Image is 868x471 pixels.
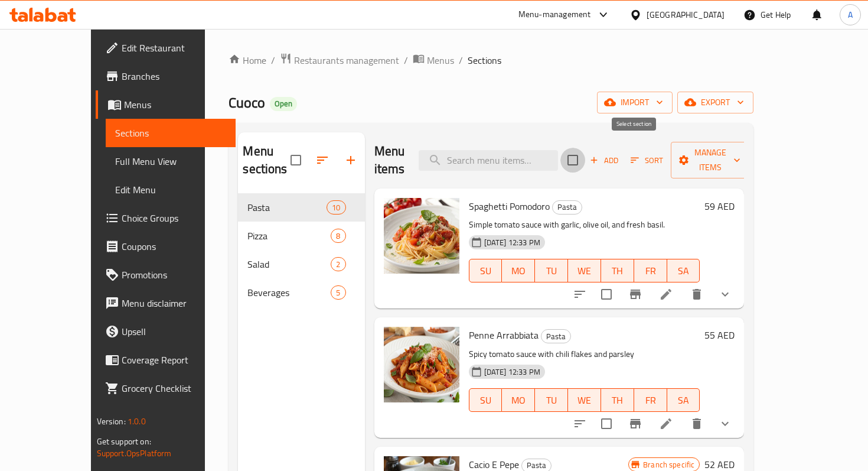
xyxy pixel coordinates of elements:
span: 8 [331,230,345,242]
h2: Menu items [374,142,405,178]
span: Branches [122,69,226,83]
a: Coverage Report [96,346,236,374]
span: TU [540,392,563,409]
button: TU [535,259,568,282]
a: Restaurants management [280,53,399,68]
a: Menus [96,90,236,119]
span: Coupons [122,239,226,254]
button: delete [683,280,711,308]
span: SU [474,392,498,409]
button: show more [711,410,739,438]
button: MO [502,388,535,412]
p: Spicy tomato sauce with chili flakes and parsley [469,347,700,362]
div: Pasta [552,200,582,215]
a: Choice Groups [96,204,236,232]
img: Spaghetti Pomodoro [384,198,459,274]
span: Version: [97,414,126,429]
span: WE [573,262,596,280]
span: SA [672,262,696,280]
span: Penne Arrabbiata [469,326,539,344]
span: A [848,8,853,21]
span: 10 [327,202,345,213]
span: [DATE] 12:33 PM [479,237,545,248]
span: 5 [331,287,345,298]
button: Add [585,151,623,170]
span: 1.0.0 [128,414,146,429]
div: Pasta10 [238,193,364,222]
span: Edit Restaurant [122,41,226,55]
span: Beverages [247,285,331,300]
button: TH [601,259,634,282]
button: Manage items [671,142,750,178]
span: WE [573,392,596,409]
span: Add [588,154,620,167]
span: FR [639,392,663,409]
span: FR [639,262,663,280]
div: Open [270,97,297,111]
span: Grocery Checklist [122,381,226,395]
span: Pasta [247,200,327,215]
a: Edit menu item [659,287,673,301]
button: Sort [628,151,666,170]
span: Sections [468,53,501,67]
nav: breadcrumb [229,53,753,68]
span: Manage items [680,145,740,175]
a: Sections [106,119,236,147]
span: 2 [331,259,345,270]
span: Menus [427,53,454,67]
button: WE [568,259,601,282]
button: FR [634,259,667,282]
span: MO [507,262,530,280]
span: Edit Menu [115,183,226,197]
span: Pasta [541,330,570,343]
button: TH [601,388,634,412]
button: SA [667,388,700,412]
button: Branch-specific-item [621,280,650,308]
h2: Menu sections [243,142,290,178]
button: export [677,92,753,113]
a: Branches [96,62,236,90]
li: / [459,53,463,67]
a: Upsell [96,317,236,346]
button: TU [535,388,568,412]
button: sort-choices [566,410,594,438]
a: Edit Restaurant [96,34,236,62]
span: Promotions [122,268,226,282]
span: Pizza [247,229,331,243]
div: items [327,200,345,215]
a: Promotions [96,261,236,289]
span: Select all sections [283,148,308,173]
button: show more [711,280,739,308]
span: Menu disclaimer [122,296,226,310]
a: Menus [413,53,454,68]
div: Salad2 [238,250,364,278]
span: Sections [115,126,226,140]
div: Menu-management [518,8,591,22]
span: TH [606,392,629,409]
div: [GEOGRAPHIC_DATA] [647,8,725,21]
span: TU [540,262,563,280]
div: items [331,229,345,243]
svg: Show Choices [718,287,732,301]
span: Sort sections [308,146,337,174]
span: Menus [124,98,226,112]
button: SA [667,259,700,282]
button: WE [568,388,601,412]
span: Branch specific [638,459,699,470]
button: MO [502,259,535,282]
span: Add item [585,151,623,170]
span: Select to update [594,411,619,436]
a: Grocery Checklist [96,374,236,402]
h6: 59 AED [704,198,735,215]
span: Pasta [553,200,582,214]
span: Cuoco [229,89,265,116]
input: search [419,150,558,171]
button: FR [634,388,667,412]
span: Choice Groups [122,211,226,225]
span: TH [606,262,629,280]
div: items [331,285,345,300]
span: Upsell [122,324,226,339]
a: Full Menu View [106,147,236,176]
a: Coupons [96,232,236,261]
